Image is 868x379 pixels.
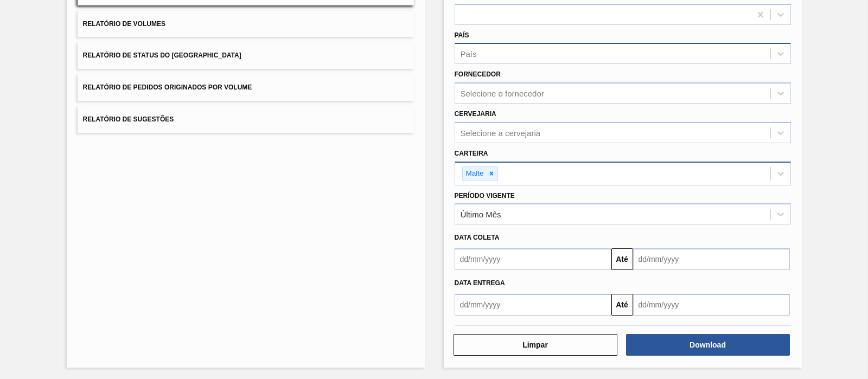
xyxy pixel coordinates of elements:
label: Cervejaria [455,110,496,118]
span: Relatório de Volumes [83,20,165,28]
div: Selecione a cervejaria [461,128,541,137]
span: Relatório de Pedidos Originados por Volume [83,83,252,91]
input: dd/mm/yyyy [455,248,611,270]
input: dd/mm/yyyy [455,294,611,316]
button: Até [611,294,633,316]
div: Malte [463,167,486,181]
input: dd/mm/yyyy [633,248,790,270]
div: Último Mês [461,210,501,219]
span: Relatório de Status do [GEOGRAPHIC_DATA] [83,52,241,59]
button: Relatório de Pedidos Originados por Volume [78,74,414,101]
label: Período Vigente [455,192,515,200]
label: Carteira [455,150,488,157]
button: Até [611,248,633,270]
div: País [461,49,477,59]
span: Data coleta [455,234,500,241]
button: Relatório de Sugestões [78,106,414,133]
div: Selecione o fornecedor [461,89,544,98]
button: Download [626,334,790,356]
button: Relatório de Status do [GEOGRAPHIC_DATA] [78,42,414,69]
label: Fornecedor [455,70,501,78]
label: País [455,31,469,39]
span: Data entrega [455,279,505,287]
button: Relatório de Volumes [78,11,414,37]
button: Limpar [454,334,617,356]
input: dd/mm/yyyy [633,294,790,316]
span: Relatório de Sugestões [83,115,174,123]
